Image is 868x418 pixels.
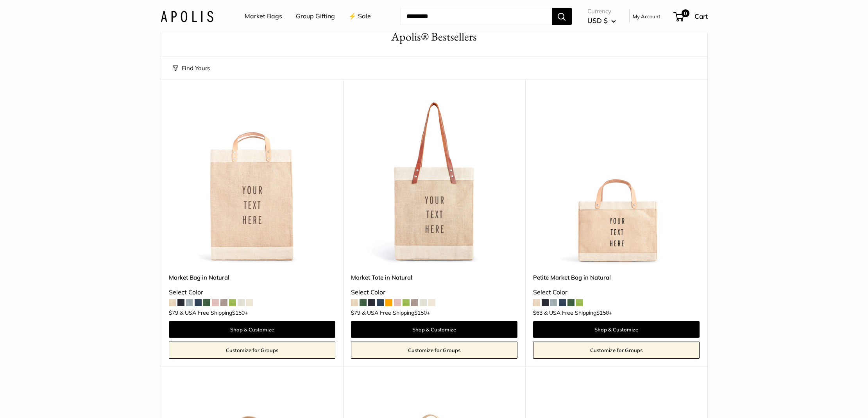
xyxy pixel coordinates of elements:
[400,8,552,25] input: Search...
[169,99,335,265] img: Market Bag in Natural
[633,12,660,21] a: My Account
[351,309,360,316] span: $79
[180,310,248,315] span: & USA Free Shipping +
[587,6,616,17] span: Currency
[351,273,517,282] a: Market Tote in Natural
[587,14,616,27] button: USD $
[351,321,517,338] a: Shop & Customize
[587,16,608,25] span: USD $
[169,99,335,265] a: Market Bag in NaturalMarket Bag in Natural
[169,273,335,282] a: Market Bag in Natural
[351,99,517,265] img: description_Make it yours with custom printed text.
[351,342,517,359] a: Customize for Groups
[296,11,335,22] a: Group Gifting
[232,309,245,316] span: $150
[414,309,427,316] span: $150
[245,11,282,22] a: Market Bags
[362,310,430,315] span: & USA Free Shipping +
[161,11,213,22] img: Apolis
[694,12,708,20] span: Cart
[544,310,612,315] span: & USA Free Shipping +
[349,11,371,22] a: ⚡️ Sale
[533,99,700,265] a: Petite Market Bag in NaturalPetite Market Bag in Natural
[533,287,700,298] div: Select Color
[552,8,572,25] button: Search
[169,321,335,338] a: Shop & Customize
[351,287,517,298] div: Select Color
[169,309,178,316] span: $79
[533,309,542,316] span: $63
[533,321,700,338] a: Shop & Customize
[674,10,708,23] a: 0 Cart
[173,63,210,74] button: Find Yours
[173,28,696,45] h1: Apolis® Bestsellers
[533,342,700,359] a: Customize for Groups
[533,273,700,282] a: Petite Market Bag in Natural
[533,99,700,265] img: Petite Market Bag in Natural
[351,99,517,265] a: description_Make it yours with custom printed text.Market Tote in Natural
[596,309,609,316] span: $150
[169,287,335,298] div: Select Color
[169,342,335,359] a: Customize for Groups
[681,9,689,17] span: 0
